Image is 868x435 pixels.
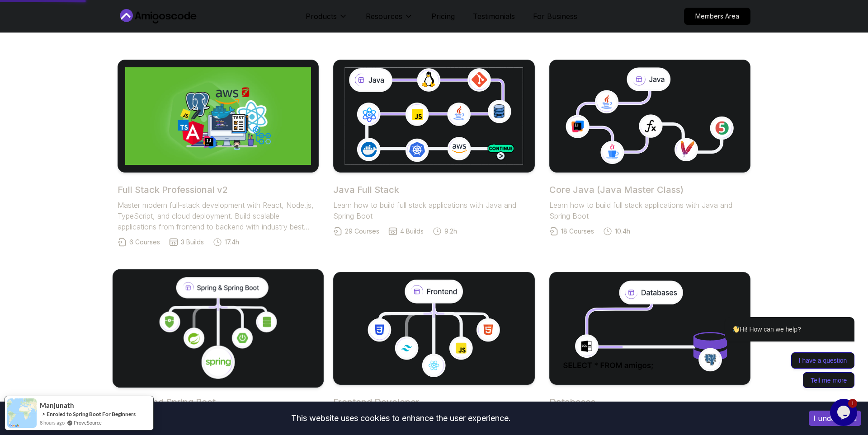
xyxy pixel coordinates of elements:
[533,11,577,22] a: For Business
[225,238,239,247] span: 17.4h
[118,396,319,408] h2: Spring and Spring Boot
[549,183,750,196] h2: Core Java (Java Master Class)
[7,398,37,428] img: provesource social proof notification image
[181,238,204,247] span: 3 Builds
[306,11,348,29] button: Products
[684,8,750,25] a: Members Area
[40,410,46,417] span: ->
[74,419,102,426] a: ProveSource
[47,411,136,417] a: Enroled to Spring Boot For Beginners
[444,227,457,236] span: 9.2h
[129,238,160,247] span: 6 Courses
[333,200,534,221] p: Learn how to build full stack applications with Java and Spring Boot
[549,60,750,236] a: Core Java (Java Master Class)Learn how to build full stack applications with Java and Spring Boot...
[333,183,534,196] h2: Java Full Stack
[473,11,515,22] a: Testimonials
[366,11,402,22] p: Resources
[118,60,319,247] a: Full Stack Professional v2Full Stack Professional v2Master modern full-stack development with Rea...
[333,60,534,236] a: Java Full StackLearn how to build full stack applications with Java and Spring Boot29 Courses4 Bu...
[125,67,311,165] img: Full Stack Professional v2
[615,227,630,236] span: 10.4h
[400,227,424,236] span: 4 Builds
[830,399,859,426] iframe: chat widget
[809,411,861,426] button: Accept cookies
[118,200,319,232] p: Master modern full-stack development with React, Node.js, TypeScript, and cloud deployment. Build...
[345,227,379,236] span: 29 Courses
[549,200,750,221] p: Learn how to build full stack applications with Java and Spring Boot
[40,419,65,426] span: 8 hours ago
[40,402,74,409] span: Manjunath
[431,11,455,22] a: Pricing
[7,408,795,428] div: This website uses cookies to enhance the user experience.
[118,183,319,196] h2: Full Stack Professional v2
[306,11,337,22] p: Products
[333,396,534,408] h2: Frontend Developer
[549,396,750,408] h2: Databases
[696,235,859,394] iframe: chat widget
[561,227,594,236] span: 18 Courses
[684,8,750,24] p: Members Area
[366,11,413,29] button: Resources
